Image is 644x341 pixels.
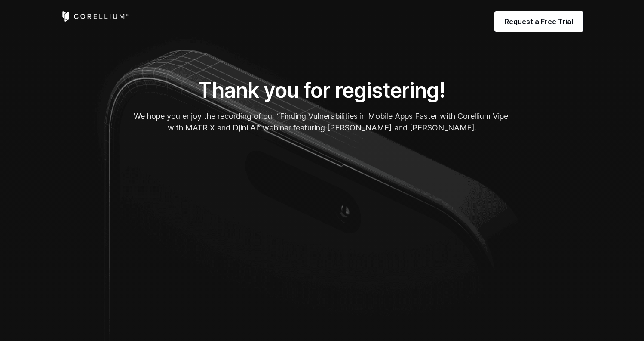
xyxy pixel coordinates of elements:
a: Request a Free Trial [494,11,583,32]
span: Request a Free Trial [505,16,573,27]
a: Corellium Home [61,11,129,22]
h1: Thank you for registering! [129,77,515,103]
p: We hope you enjoy the recording of our “Finding Vulnerabilities in Mobile Apps Faster with Corell... [129,110,515,133]
iframe: HubSpot Video [129,140,515,302]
